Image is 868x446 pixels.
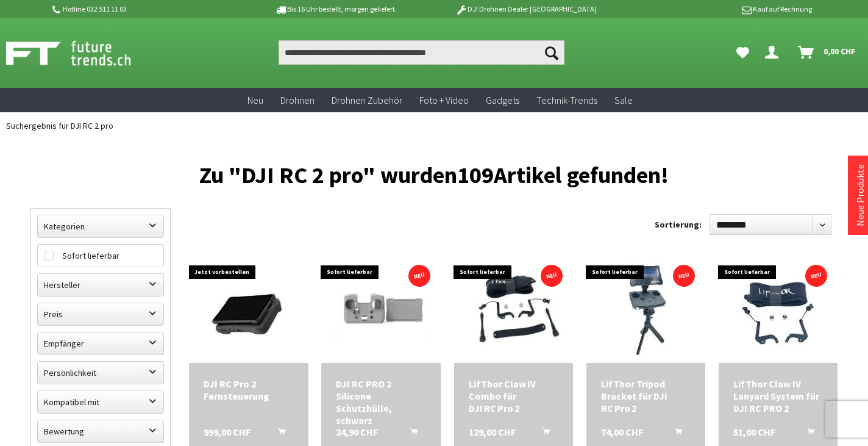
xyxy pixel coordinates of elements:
a: Gadgets [477,88,528,113]
span: 999,00 CHF [204,426,251,438]
p: Kauf auf Rechnung [621,2,811,16]
h1: Zu "DJI RC 2 pro" wurden Artikel gefunden! [30,167,838,184]
img: DJI RC Pro 2 Fernsteuerung [194,253,304,363]
button: In den Warenkorb [792,426,822,442]
input: Produkt, Marke, Kategorie, EAN, Artikelnummer… [279,40,564,65]
div: DJI RC Pro 2 Fernsteuerung [204,378,293,402]
img: Shop Futuretrends - zur Startseite wechseln [6,38,158,68]
button: In den Warenkorb [396,426,425,442]
label: Kompatibel mit [38,391,163,413]
a: Technik-Trends [528,88,606,113]
a: Neu [239,88,272,113]
a: DJI RC PRO 2 Silicone Schutzhülle, schwarz 24,90 CHF In den Warenkorb [336,378,425,426]
span: Sale [614,94,633,106]
span: Gadgets [486,94,519,106]
a: LifThor Claw IV Combo für DJI RC Pro 2 129,00 CHF In den Warenkorb [469,378,558,414]
span: Foto + Video [419,94,469,106]
a: Warenkorb [793,40,862,65]
button: Suchen [539,40,564,65]
label: Hersteller [38,274,163,296]
p: DJI Drohnen Dealer [GEOGRAPHIC_DATA] [431,2,621,16]
p: Hotline 032 511 11 03 [50,2,240,16]
img: LifThor Claw IV Combo für DJI RC Pro 2 [454,260,573,357]
a: DJI RC Pro 2 Fernsteuerung 999,00 CHF In den Warenkorb [204,378,293,402]
a: Drohnen [272,88,323,113]
label: Sofort lieferbar [38,245,163,267]
span: Drohnen [280,94,315,106]
a: LifThor Claw IV Lanyard System für DJI RC PRO 2 51,00 CHF In den Warenkorb [733,378,823,414]
span: Suchergebnis für DJI RC 2 pro [6,120,113,131]
a: Dein Konto [760,40,788,65]
label: Empfänger [38,333,163,354]
span: 109 [457,160,494,189]
div: DJI RC PRO 2 Silicone Schutzhülle, schwarz [336,378,425,426]
div: LifThor Claw IV Lanyard System für DJI RC PRO 2 [733,378,823,414]
button: In den Warenkorb [660,426,689,442]
label: Persönlichkeit [38,362,163,384]
span: Neu [247,94,263,106]
span: Drohnen Zubehör [332,94,402,106]
span: 129,00 CHF [469,426,516,438]
label: Preis [38,303,163,325]
a: Foto + Video [411,88,477,113]
span: 24,90 CHF [336,426,378,438]
a: Meine Favoriten [730,40,755,65]
a: Drohnen Zubehör [323,88,411,113]
div: LifThor Tripod Bracket für DJI RC Pro 2 [601,378,691,414]
a: LifThor Tripod Bracket für DJI RC Pro 2 74,00 CHF In den Warenkorb [601,378,691,414]
div: LifThor Claw IV Combo für DJI RC Pro 2 [469,378,558,414]
span: 51,00 CHF [733,426,775,438]
label: Bewertung [38,420,163,442]
span: Technik-Trends [536,94,597,106]
label: Sortierung: [655,215,702,234]
label: Kategorien [38,215,163,237]
button: In den Warenkorb [263,426,293,442]
img: DJI RC PRO 2 Silicone Schutzhülle, schwarz [326,253,436,363]
span: 0,00 CHF [824,41,856,61]
p: Bis 16 Uhr bestellt, morgen geliefert. [240,2,430,16]
img: LifThor Claw IV Lanyard System für DJI RC PRO 2 [737,253,819,363]
button: In den Warenkorb [528,426,557,442]
a: Neue Produkte [854,164,866,226]
span: 74,00 CHF [601,426,643,438]
img: LifThor Tripod Bracket für DJI RC Pro 2 [605,253,687,363]
a: Sale [606,88,641,113]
